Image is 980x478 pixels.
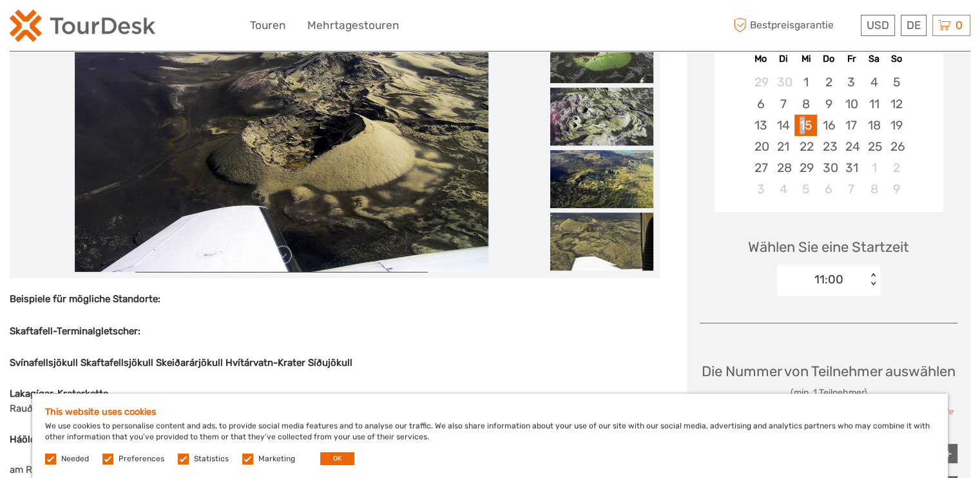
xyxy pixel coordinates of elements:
[772,157,794,178] div: Choose Dienstag, 28. Oktober 2025
[863,72,885,93] div: Choose Samstag, 4. Oktober 2025
[550,150,653,208] img: 67dfa834fc43427e97ac8bee60109443_slider_thumbnail.jpeg
[10,10,155,42] img: 2254-3441b4b5-4e5f-4d00-b396-31f1d84a6ebf_logo_small.png
[814,271,843,288] div: 11:00
[772,115,794,136] div: Choose Dienstag, 14. Oktober 2025
[794,50,817,68] div: Mi
[817,178,840,200] div: Choose Donnerstag, 6. November 2025
[885,93,908,115] div: Choose Sonntag, 12. Oktober 2025
[840,136,863,157] div: Choose Freitag, 24. Oktober 2025
[794,136,817,157] div: Choose Mittwoch, 22. Oktober 2025
[194,454,229,464] label: Statistics
[885,136,908,157] div: Choose Sonntag, 26. Oktober 2025
[840,157,863,178] div: Choose Freitag, 31. Oktober 2025
[749,136,772,157] div: Choose Montag, 20. Oktober 2025
[840,50,863,68] div: Fr
[863,157,885,178] div: Choose Samstag, 1. November 2025
[718,72,939,200] div: month 2025-10
[794,93,817,115] div: Choose Mittwoch, 8. Oktober 2025
[840,93,863,115] div: Choose Freitag, 10. Oktober 2025
[18,23,146,33] p: We're away right now. Please check back later!
[550,88,653,146] img: cfa58a57f07046de834b8554d29855fd_slider_thumbnail.png
[749,50,772,68] div: Mo
[840,178,863,200] div: Choose Freitag, 7. November 2025
[250,16,285,35] a: Touren
[730,15,858,36] span: Bestpreisgarantie
[817,72,840,93] div: Choose Donnerstag, 2. Oktober 2025
[550,25,653,83] img: a3bfa7590cd84c729e1c204057df2e33_slider_thumbnail.jpeg
[772,178,794,200] div: Choose Dienstag, 4. November 2025
[700,361,957,430] div: Die Nummer von Teilnehmer auswählen
[885,50,908,68] div: So
[817,115,840,136] div: Choose Donnerstag, 16. Oktober 2025
[10,401,660,417] p: Rauðhólar - rote Vulkankrater Núpsstaðaskógur [GEOGRAPHIC_DATA]
[817,93,840,115] div: Choose Donnerstag, 9. Oktober 2025
[550,213,653,271] img: 2ad75bbfa6454c23a063f94173912424_slider_thumbnail.png
[119,454,164,464] label: Preferences
[885,72,908,93] div: Choose Sonntag, 5. Oktober 2025
[885,178,908,200] div: Choose Sonntag, 9. November 2025
[148,20,164,35] button: Open LiveChat chat widget
[863,136,885,157] div: Choose Samstag, 25. Oktober 2025
[10,325,140,337] strong: Skaftafell-Terminalgletscher:
[954,19,965,32] span: 0
[794,178,817,200] div: Choose Mittwoch, 5. November 2025
[901,15,927,36] div: DE
[772,50,794,68] div: Di
[867,19,889,32] span: USD
[863,50,885,68] div: Sa
[10,357,352,368] strong: Svínafellsjökull Skaftafellsjökull Skeiðarárjökull Hvítárvatn-Krater Síðujökull
[863,93,885,115] div: Choose Samstag, 11. Oktober 2025
[749,72,772,93] div: Choose Montag, 29. September 2025
[10,293,160,305] strong: Beispiele für mögliche Standorte:
[817,136,840,157] div: Choose Donnerstag, 23. Oktober 2025
[868,273,879,287] div: < >
[749,93,772,115] div: Choose Montag, 6. Oktober 2025
[885,115,908,136] div: Choose Sonntag, 19. Oktober 2025
[307,16,399,35] a: Mehrtagestouren
[863,115,885,136] div: Choose Samstag, 18. Oktober 2025
[794,115,817,136] div: Choose Mittwoch, 15. Oktober 2025
[817,157,840,178] div: Choose Donnerstag, 30. Oktober 2025
[45,406,935,417] h5: This website uses cookies
[772,93,794,115] div: Choose Dienstag, 7. Oktober 2025
[817,50,840,68] div: Do
[61,454,89,464] label: Needed
[749,115,772,136] div: Choose Montag, 13. Oktober 2025
[32,394,948,478] div: We use cookies to personalise content and ads, to provide social media features and to analyse ou...
[840,115,863,136] div: Choose Freitag, 17. Oktober 2025
[748,237,909,257] span: Wählen Sie eine Startzeit
[794,157,817,178] div: Choose Mittwoch, 29. Oktober 2025
[772,72,794,93] div: Choose Dienstag, 30. September 2025
[885,157,908,178] div: Choose Sonntag, 2. November 2025
[749,178,772,200] div: Choose Montag, 3. November 2025
[863,178,885,200] div: Choose Samstag, 8. November 2025
[749,157,772,178] div: Choose Montag, 27. Oktober 2025
[258,454,295,464] label: Marketing
[840,72,863,93] div: Choose Freitag, 3. Oktober 2025
[700,387,957,399] div: (min. 1 Teilnehmer)
[794,72,817,93] div: Choose Mittwoch, 1. Oktober 2025
[772,136,794,157] div: Choose Dienstag, 21. Oktober 2025
[320,452,354,465] button: OK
